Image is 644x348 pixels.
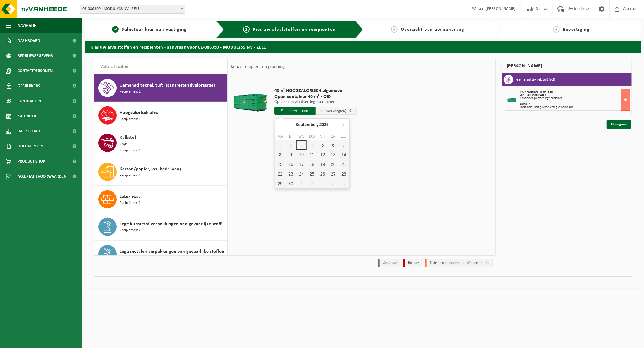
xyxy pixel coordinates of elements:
[120,193,140,200] span: Latex vast
[328,160,338,169] div: 20
[338,140,349,150] div: 7
[338,160,349,169] div: 21
[328,150,338,160] div: 13
[18,18,36,33] span: Navigatie
[18,154,45,169] span: Product Shop
[520,90,553,94] span: Open container 30 m³ - C30
[296,133,307,139] div: wo
[520,97,630,100] div: Ophalen en plaatsen lege container
[520,93,546,97] strong: Van [DATE] tot [DATE]
[94,102,227,129] button: Hoogcalorisch afval Recipiënten: 1
[94,129,227,158] button: Kalkstof Krijt Recipiënten: 1
[18,124,41,139] span: Rapportage
[378,259,400,267] li: Vaste dag
[120,220,226,228] span: Lege kunststof verpakkingen van gevaarlijke stoffen
[18,48,53,63] span: Bedrijfsgegevens
[502,59,632,73] div: [PERSON_NAME]
[296,179,307,188] div: 1
[120,228,141,233] span: Recipiënten: 2
[18,78,40,93] span: Gebruikers
[338,169,349,179] div: 28
[94,213,227,241] button: Lege kunststof verpakkingen van gevaarlijke stoffen Recipiënten: 2
[317,140,328,150] div: 5
[296,160,307,169] div: 17
[274,88,357,94] span: 40m³ HOOGCALORISCH algemeen
[296,150,307,160] div: 10
[120,255,141,261] span: Recipiënten: 1
[607,120,631,129] a: Doorgaan
[286,179,296,188] div: 30
[317,169,328,179] div: 26
[18,63,53,78] span: Contactpersonen
[228,59,288,74] div: Keuze recipiënt en planning
[253,27,336,32] span: Kies uw afvalstoffen en recipiënten
[286,160,296,169] div: 16
[94,158,227,186] button: Karton/papier, los (bedrijven) Recipiënten: 1
[97,62,224,71] input: Materiaal zoeken
[120,89,141,95] span: Recipiënten: 1
[286,169,296,179] div: 23
[18,169,66,184] span: Acceptatievoorwaarden
[88,26,212,33] a: 1Selecteer hier een vestiging
[403,259,422,267] li: Holiday
[275,133,286,139] div: ma
[317,133,328,139] div: vr
[120,109,160,116] span: Hoogcalorisch afval
[328,169,338,179] div: 27
[94,241,227,268] button: Lege metalen verpakkingen van gevaarlijke stoffen Recipiënten: 1
[18,139,43,154] span: Documenten
[275,150,286,160] div: 8
[275,160,286,169] div: 15
[120,116,141,122] span: Recipiënten: 1
[338,179,349,188] div: 5
[112,26,119,33] span: 1
[516,75,555,84] h3: Gemengd textiel, tuft (rol)
[520,103,630,106] div: Aantal: 1
[391,26,398,33] span: 3
[317,150,328,160] div: 12
[18,93,41,109] span: Contracten
[120,166,181,173] span: Karton/papier, los (bedrijven)
[338,133,349,139] div: zo
[563,27,590,32] span: Bevestiging
[94,186,227,213] button: Latex vast Recipiënten: 1
[80,5,185,13] span: 01-086350 - MODULYSS NV - ZELE
[328,179,338,188] div: 4
[120,141,127,148] span: Krijt
[520,106,630,109] div: Containers: Graag in heel vroeg wisselen aub
[485,7,516,11] strong: [PERSON_NAME]
[425,259,493,267] li: Tijdelijk niet toegestaan/période limitée
[401,27,464,32] span: Overzicht van uw aanvraag
[321,109,346,113] span: + 3 werkdag(en)
[274,107,316,115] input: Selecteer datum
[286,133,296,139] div: di
[317,179,328,188] div: 3
[243,26,250,33] span: 2
[85,41,641,52] h2: Kies uw afvalstoffen en recipiënten - aanvraag voor 01-086350 - MODULYSS NV - ZELE
[18,109,36,124] span: Kalender
[274,100,357,104] p: Ophalen en plaatsen lege container
[293,120,331,129] div: September,
[338,150,349,160] div: 14
[286,150,296,160] div: 9
[120,248,224,255] span: Lege metalen verpakkingen van gevaarlijke stoffen
[18,33,40,48] span: Dashboard
[553,26,560,33] span: 4
[328,133,338,139] div: za
[94,74,227,102] button: Gemengd textiel, tuft (stansresten)(valorisatie) Recipiënten: 1
[307,179,317,188] div: 2
[319,122,329,127] i: 2025
[122,27,187,32] span: Selecteer hier een vestiging
[120,134,136,141] span: Kalkstof
[307,150,317,160] div: 11
[307,169,317,179] div: 25
[328,140,338,150] div: 6
[296,169,307,179] div: 24
[80,5,185,14] span: 01-086350 - MODULYSS NV - ZELE
[307,133,317,139] div: do
[120,200,141,206] span: Recipiënten: 1
[120,148,141,153] span: Recipiënten: 1
[275,179,286,188] div: 29
[307,160,317,169] div: 18
[120,82,215,89] span: Gemengd textiel, tuft (stansresten)(valorisatie)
